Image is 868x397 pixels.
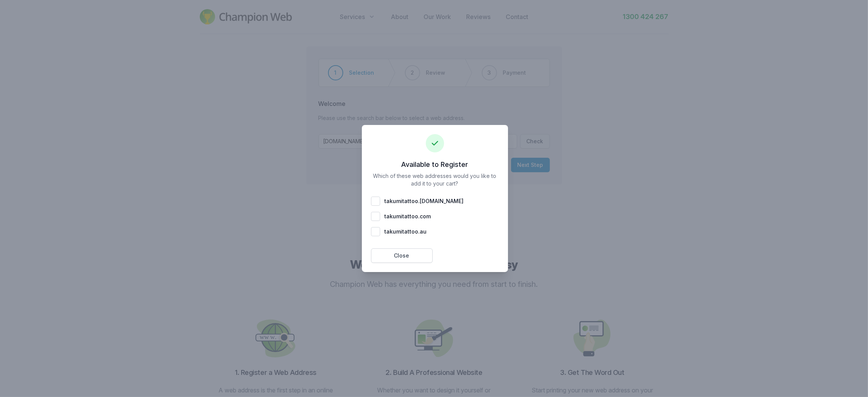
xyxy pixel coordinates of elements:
span: takumitattoo . au [385,228,427,235]
button: Close [371,248,433,263]
h3: Available to Register [371,160,499,169]
span: takumitattoo . [DOMAIN_NAME] [385,197,464,205]
span: takumitattoo . com [385,213,431,220]
p: Which of these web addresses would you like to add it to your cart? [371,172,499,239]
